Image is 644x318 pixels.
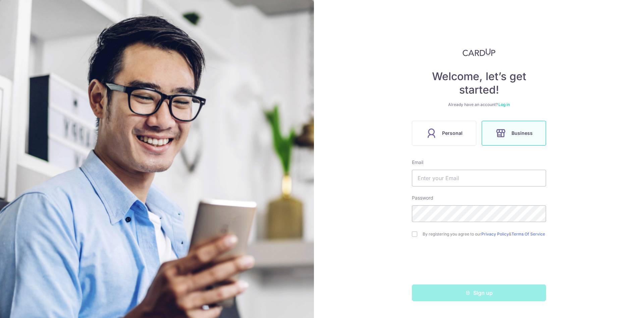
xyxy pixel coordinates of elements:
[479,121,549,146] a: Business
[412,159,423,166] label: Email
[409,121,479,146] a: Personal
[512,231,545,236] a: Terms Of Service
[423,231,546,237] label: By registering you agree to our &
[481,231,509,236] a: Privacy Policy
[512,129,533,137] span: Business
[412,195,433,201] label: Password
[412,70,546,97] h4: Welcome, let’s get started!
[412,102,546,107] div: Already have an account?
[412,170,546,187] input: Enter your Email
[498,102,510,107] a: Log in
[428,250,530,276] iframe: reCAPTCHA
[463,48,495,56] img: CardUp Logo
[442,129,463,137] span: Personal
